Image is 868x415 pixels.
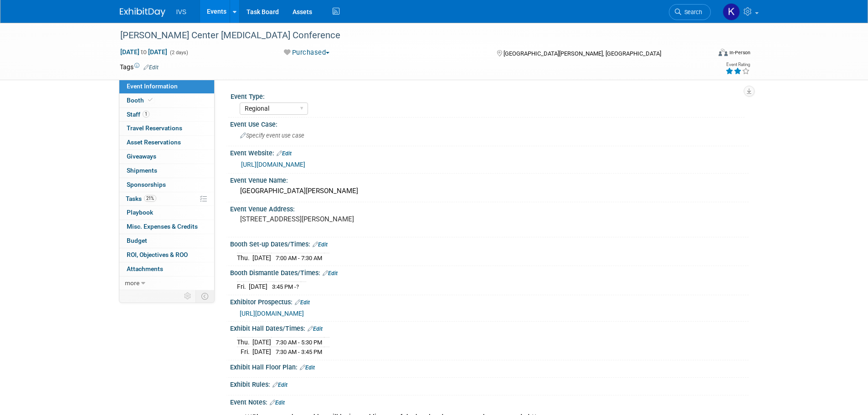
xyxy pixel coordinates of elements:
span: Misc. Expenses & Credits [127,223,198,230]
div: Event Venue Name: [230,174,749,185]
td: [DATE] [252,347,271,357]
a: Edit [300,364,315,371]
td: Thu. [237,253,252,262]
span: Tasks [126,195,156,202]
a: Shipments [119,164,214,178]
a: Misc. Expenses & Credits [119,220,214,234]
span: Budget [127,237,147,244]
span: Search [681,9,702,15]
span: Shipments [127,167,157,174]
td: Fri. [237,282,249,291]
a: Budget [119,234,214,248]
div: Exhibit Hall Floor Plan: [230,360,749,372]
div: In-Person [729,49,750,56]
span: Attachments [127,265,163,272]
td: Toggle Event Tabs [195,290,214,302]
a: Edit [308,326,323,332]
i: Booth reservation complete [148,97,153,102]
a: Edit [277,150,292,157]
a: Tasks21% [119,192,214,206]
span: Staff [127,111,149,118]
a: more [119,277,214,290]
span: Sponsorships [127,181,166,188]
img: Format-Inperson.png [719,49,728,56]
div: [GEOGRAPHIC_DATA][PERSON_NAME] [237,184,742,198]
span: [GEOGRAPHIC_DATA][PERSON_NAME], [GEOGRAPHIC_DATA] [503,50,661,57]
button: Purchased [281,48,333,57]
img: Karl Fauerbach [723,3,740,20]
div: Booth Dismantle Dates/Times: [230,266,749,278]
a: Edit [313,241,328,248]
a: Edit [272,382,288,388]
td: [DATE] [252,253,271,262]
span: Asset Reservations [127,138,181,146]
span: 7:30 AM - 5:30 PM [276,339,322,346]
span: ROI, Objectives & ROO [127,251,188,258]
span: 7:30 AM - 3:45 PM [276,348,322,355]
span: to [139,48,148,56]
span: Giveaways [127,153,156,160]
a: [URL][DOMAIN_NAME] [240,310,304,317]
span: Travel Reservations [127,124,182,132]
a: Travel Reservations [119,122,214,135]
a: ROI, Objectives & ROO [119,248,214,262]
a: Search [669,4,711,20]
div: [PERSON_NAME] Center [MEDICAL_DATA] Conference [117,27,697,44]
td: Fri. [237,347,252,357]
a: Staff1 [119,108,214,122]
a: Sponsorships [119,178,214,192]
pre: [STREET_ADDRESS][PERSON_NAME] [240,215,436,223]
span: [DATE] [DATE] [120,48,168,56]
td: Thu. [237,337,252,347]
div: Event Format [657,47,751,61]
a: Edit [144,64,159,71]
div: Event Website: [230,146,749,158]
span: Playbook [127,209,153,216]
span: Specify event use case [240,132,304,139]
td: Personalize Event Tab Strip [180,290,196,302]
a: Edit [295,299,310,306]
div: Exhibitor Prospectus: [230,295,749,307]
a: Giveaways [119,150,214,164]
img: ExhibitDay [120,8,165,17]
span: more [125,279,139,287]
div: Event Use Case: [230,118,749,129]
a: Edit [323,270,338,277]
a: [URL][DOMAIN_NAME] [241,161,305,168]
span: 21% [144,195,156,202]
td: [DATE] [249,282,267,291]
td: [DATE] [252,337,271,347]
div: Event Rating [725,62,750,67]
div: Exhibit Hall Dates/Times: [230,322,749,333]
span: ? [296,283,299,290]
a: Attachments [119,262,214,276]
div: Event Notes: [230,395,749,407]
span: Event Information [127,82,178,90]
div: Exhibit Rules: [230,378,749,389]
a: Playbook [119,206,214,220]
div: Event Venue Address: [230,202,749,214]
a: Edit [270,400,285,406]
span: 7:00 AM - 7:30 AM [276,255,322,261]
div: Event Type: [231,90,745,101]
span: 3:45 PM - [272,283,299,290]
td: Tags [120,62,159,72]
span: (2 days) [169,50,188,56]
span: Booth [127,97,154,104]
div: Booth Set-up Dates/Times: [230,237,749,249]
span: 1 [143,111,149,118]
span: IVS [176,8,187,15]
a: Asset Reservations [119,136,214,149]
a: Booth [119,94,214,108]
a: Event Information [119,80,214,93]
